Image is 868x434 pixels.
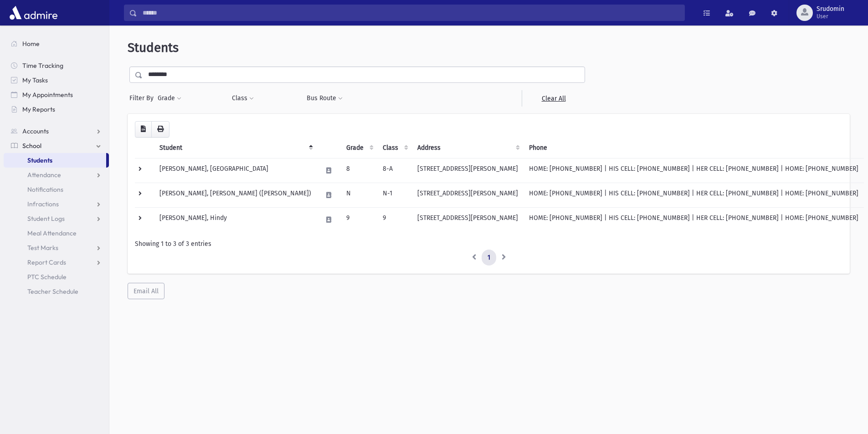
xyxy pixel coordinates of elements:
[341,183,377,207] td: N
[4,87,109,102] a: My Appointments
[377,183,412,207] td: N-1
[341,138,377,158] th: Grade: activate to sort column ascending
[817,5,844,13] span: Srudomin
[27,171,61,179] span: Attendance
[377,138,412,158] th: Class: activate to sort column ascending
[482,250,496,266] a: 1
[128,40,179,55] span: Students
[22,142,41,150] span: School
[4,168,109,182] a: Attendance
[27,200,59,208] span: Infractions
[4,197,109,211] a: Infractions
[154,158,317,183] td: [PERSON_NAME], [GEOGRAPHIC_DATA]
[817,13,844,20] span: User
[151,121,169,138] button: Print
[4,138,109,153] a: School
[4,255,109,270] a: Report Cards
[524,207,864,232] td: HOME: [PHONE_NUMBER] | HIS CELL: [PHONE_NUMBER] | HER CELL: [PHONE_NUMBER] | HOME: [PHONE_NUMBER]
[22,61,63,70] span: Time Tracking
[7,4,60,22] img: AdmirePro
[4,284,109,299] a: Teacher Schedule
[341,207,377,232] td: 9
[27,156,52,164] span: Students
[154,207,317,232] td: [PERSON_NAME], Hindy
[306,90,343,107] button: Bus Route
[412,158,524,183] td: [STREET_ADDRESS][PERSON_NAME]
[4,153,106,168] a: Students
[4,124,109,138] a: Accounts
[4,182,109,197] a: Notifications
[4,102,109,117] a: My Reports
[22,105,55,113] span: My Reports
[22,127,49,135] span: Accounts
[27,185,63,194] span: Notifications
[377,158,412,183] td: 8-A
[27,258,66,266] span: Report Cards
[341,158,377,183] td: 8
[4,270,109,284] a: PTC Schedule
[524,183,864,207] td: HOME: [PHONE_NUMBER] | HIS CELL: [PHONE_NUMBER] | HER CELL: [PHONE_NUMBER] | HOME: [PHONE_NUMBER]
[135,121,152,138] button: CSV
[4,211,109,226] a: Student Logs
[27,273,67,281] span: PTC Schedule
[154,183,317,207] td: [PERSON_NAME], [PERSON_NAME] ([PERSON_NAME])
[27,244,58,252] span: Test Marks
[524,158,864,183] td: HOME: [PHONE_NUMBER] | HIS CELL: [PHONE_NUMBER] | HER CELL: [PHONE_NUMBER] | HOME: [PHONE_NUMBER]
[27,229,77,237] span: Meal Attendance
[137,5,684,21] input: Search
[135,239,842,249] div: Showing 1 to 3 of 3 entries
[412,138,524,158] th: Address: activate to sort column ascending
[231,90,254,107] button: Class
[412,207,524,232] td: [STREET_ADDRESS][PERSON_NAME]
[524,138,864,158] th: Phone
[22,91,73,99] span: My Appointments
[157,90,182,107] button: Grade
[4,226,109,240] a: Meal Attendance
[27,287,78,296] span: Teacher Schedule
[22,76,48,84] span: My Tasks
[22,40,40,48] span: Home
[129,93,157,103] span: Filter By
[4,36,109,51] a: Home
[27,214,65,223] span: Student Logs
[4,240,109,255] a: Test Marks
[128,283,164,299] button: Email All
[154,138,317,158] th: Student: activate to sort column descending
[4,73,109,87] a: My Tasks
[522,90,585,107] a: Clear All
[412,183,524,207] td: [STREET_ADDRESS][PERSON_NAME]
[377,207,412,232] td: 9
[4,58,109,73] a: Time Tracking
